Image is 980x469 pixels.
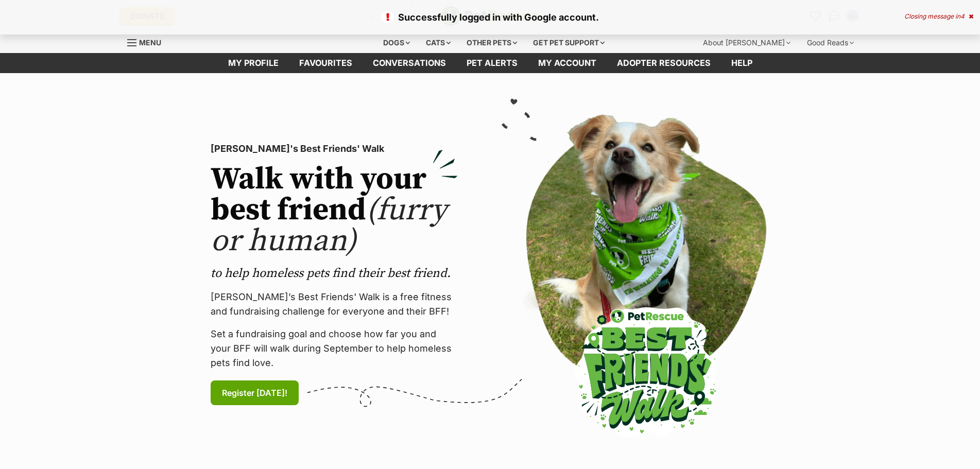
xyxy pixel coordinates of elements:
[607,53,721,73] a: Adopter resources
[526,32,612,53] div: Get pet support
[139,38,161,47] span: Menu
[211,290,458,319] p: [PERSON_NAME]’s Best Friends' Walk is a free fitness and fundraising challenge for everyone and t...
[211,164,458,257] h2: Walk with your best friend
[218,53,289,73] a: My profile
[211,142,458,156] p: [PERSON_NAME]'s Best Friends' Walk
[456,53,528,73] a: Pet alerts
[528,53,607,73] a: My account
[222,387,287,399] span: Register [DATE]!
[419,32,458,53] div: Cats
[211,265,458,282] p: to help homeless pets find their best friend.
[289,53,363,73] a: Favourites
[721,53,763,73] a: Help
[211,380,299,405] a: Register [DATE]!
[363,53,456,73] a: conversations
[127,32,168,51] a: Menu
[459,32,524,53] div: Other pets
[211,191,447,260] span: (furry or human)
[211,327,458,370] p: Set a fundraising goal and choose how far you and your BFF will walk during September to help hom...
[376,32,417,53] div: Dogs
[800,32,861,53] div: Good Reads
[696,32,798,53] div: About [PERSON_NAME]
